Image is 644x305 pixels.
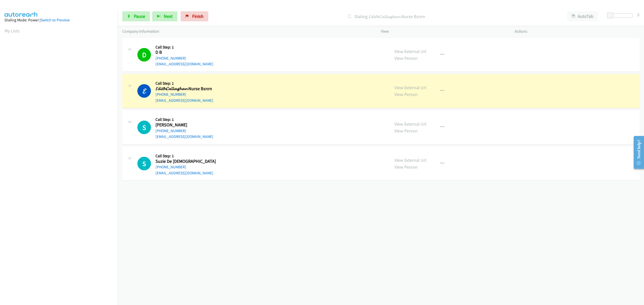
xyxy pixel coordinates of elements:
[155,45,227,50] h5: Call Step: 1
[155,62,213,66] a: [EMAIL_ADDRESS][DOMAIN_NAME]
[394,164,418,170] a: View Person
[137,157,151,170] div: The call is yet to be attempted
[394,157,426,163] a: View External Url
[164,13,173,19] span: Next
[394,48,426,54] a: View External Url
[122,28,372,34] p: Company Information
[515,28,639,34] p: Actions
[155,92,186,97] a: [PHONE_NUMBER]
[134,13,145,19] span: Pause
[155,122,227,128] h2: [PERSON_NAME]
[122,11,150,21] a: Pause
[155,81,227,86] h5: Call Step: 1
[610,14,633,18] div: Delay between calls (in seconds)
[155,86,227,92] h2: 𝓔𝓭𝓲𝓽𝓱𝓒𝓪𝓵𝓵𝓪𝓰𝓱𝓪𝓷 Nurse Bsnrn
[5,28,20,34] a: My Lists
[137,121,151,134] div: The call is yet to be attempted
[155,154,227,159] h5: Call Step: 1
[155,98,213,103] a: [EMAIL_ADDRESS][DOMAIN_NAME]
[181,11,208,21] a: Finish
[155,165,186,169] a: [PHONE_NUMBER]
[394,121,426,127] a: View External Url
[394,128,418,134] a: View Person
[155,159,227,164] h2: Suzie De [DEMOGRAPHIC_DATA]
[394,55,418,61] a: View Person
[5,17,113,23] div: Dialing Mode: Power |
[5,39,118,277] iframe: Dialpad
[152,11,177,21] button: Next
[155,171,213,175] a: [EMAIL_ADDRESS][DOMAIN_NAME]
[637,11,639,18] div: 0
[137,48,151,62] h1: D
[155,49,227,55] h2: D B
[155,56,186,61] a: [PHONE_NUMBER]
[41,18,70,22] a: Switch to Preview
[155,128,186,133] a: [PHONE_NUMBER]
[155,134,213,139] a: [EMAIL_ADDRESS][DOMAIN_NAME]
[192,13,204,19] span: Finish
[567,11,598,21] button: AutoTab
[394,91,418,97] a: View Person
[155,117,227,122] h5: Call Step: 1
[394,85,426,90] a: View External Url
[137,157,151,170] h1: S
[137,121,151,134] h1: S
[215,13,558,20] p: Dialing 𝓔𝓭𝓲𝓽𝓱𝓒𝓪𝓵𝓵𝓪𝓰𝓱𝓪𝓷 Nurse Bsnrn
[630,132,644,172] iframe: Resource Center
[137,84,151,98] h1: 𝓔
[381,28,506,34] p: View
